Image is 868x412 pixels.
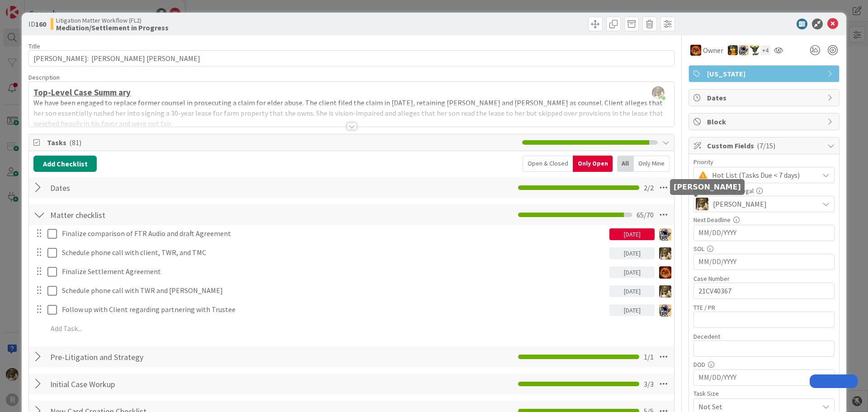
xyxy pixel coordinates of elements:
[62,266,606,277] p: Finalize Settlement Agreement
[659,266,671,279] img: TR
[693,390,835,397] div: Task Size
[47,137,518,148] span: Tasks
[33,98,670,128] p: We have been engaged to replace former counsel in prosecuting a claim for elder abuse. The client...
[28,19,46,29] span: ID
[698,225,830,241] input: MM/DD/YYYY
[693,246,835,252] div: SOL
[707,140,823,151] span: Custom Fields
[28,73,60,81] span: Description
[713,199,767,209] span: [PERSON_NAME]
[739,45,749,55] img: TM
[693,303,715,312] label: TTE / PR
[609,228,655,240] div: [DATE]
[62,285,606,296] p: Schedule phone call with TWR and [PERSON_NAME]
[644,351,654,362] span: 1 / 1
[573,156,613,172] div: Only Open
[707,68,823,79] span: [US_STATE]
[28,50,675,66] input: type card name here...
[693,275,730,283] label: Case Number
[62,304,606,315] p: Follow up with Client regarding partnering with Trustee
[62,228,606,239] p: Finalize comparison of FTR Audio and draft Agreement
[659,228,671,241] img: TM
[674,183,741,191] h5: [PERSON_NAME]
[33,156,97,172] button: Add Checklist
[728,45,738,55] img: MR
[617,156,634,172] div: All
[760,45,770,55] div: + 4
[69,138,81,147] span: ( 81 )
[644,182,654,193] span: 2 / 2
[56,24,169,31] b: Mediation/Settlement in Progress
[644,379,654,389] span: 3 / 3
[659,304,671,317] img: TM
[609,266,655,278] div: [DATE]
[707,92,823,103] span: Dates
[712,169,814,181] span: Hot List (Tasks Due < 7 days)
[33,87,131,98] u: Top-Level Case Summ ary
[56,17,169,24] span: Litigation Matter Workflow (FL2)
[750,45,759,55] img: NC
[634,156,670,172] div: Only Mine
[47,207,250,223] input: Add Checklist...
[693,188,835,194] div: Responsible Paralegal
[707,116,823,127] span: Block
[28,42,40,50] label: Title
[757,141,775,150] span: ( 7/15 )
[637,209,654,220] span: 65 / 70
[47,349,250,365] input: Add Checklist...
[62,247,606,258] p: Schedule phone call with client, TWR, and TMC
[703,45,723,56] span: Owner
[693,217,835,223] div: Next Deadline
[47,376,250,392] input: Add Checklist...
[35,19,46,28] b: 160
[609,247,655,259] div: [DATE]
[652,86,665,99] img: yW9LRPfq2I1p6cQkqhMnMPjKb8hcA9gF.jpg
[693,159,835,165] div: Priority
[609,285,655,297] div: [DATE]
[47,180,250,196] input: Add Checklist...
[698,370,830,385] input: MM/DD/YYYY
[693,361,835,368] div: DOD
[659,285,671,298] img: DG
[693,332,720,341] label: Decedent
[698,254,830,270] input: MM/DD/YYYY
[609,304,655,316] div: [DATE]
[523,156,573,172] div: Open & Closed
[696,198,708,210] img: DG
[690,45,701,56] img: TR
[659,247,671,260] img: DG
